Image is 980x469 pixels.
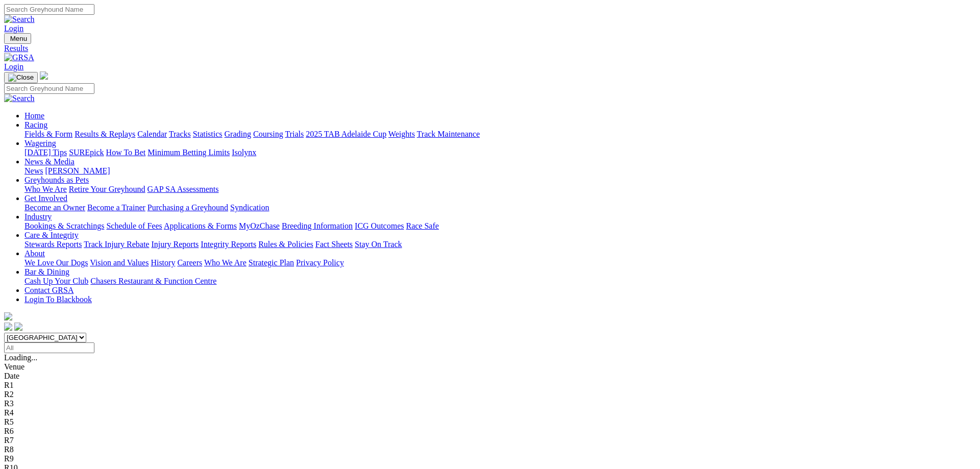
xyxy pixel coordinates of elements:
button: Toggle navigation [4,33,31,44]
img: twitter.svg [14,323,22,331]
a: Integrity Reports [201,240,256,249]
a: Greyhounds as Pets [24,176,89,184]
a: News [24,166,43,175]
a: ICG Outcomes [355,221,404,230]
a: Who We Are [204,258,247,267]
a: Statistics [193,130,223,138]
a: Vision and Values [90,258,149,267]
div: Racing [24,130,976,139]
a: Strategic Plan [249,258,294,267]
a: Racing [24,120,47,129]
div: Greyhounds as Pets [24,185,976,194]
a: Applications & Forms [164,221,237,230]
a: Syndication [230,203,269,212]
a: Fields & Form [24,130,72,138]
a: We Love Our Dogs [24,258,88,267]
a: Retire Your Greyhound [69,185,145,193]
div: Wagering [24,148,976,157]
a: 2025 TAB Adelaide Cup [306,130,386,138]
div: R9 [4,454,976,463]
a: Stewards Reports [24,240,82,249]
a: Wagering [24,139,56,147]
a: SUREpick [69,148,104,157]
a: Schedule of Fees [106,221,162,230]
div: Get Involved [24,203,976,212]
a: MyOzChase [239,221,280,230]
a: Grading [225,130,251,138]
a: Fact Sheets [315,240,353,249]
a: Contact GRSA [24,286,73,294]
input: Search [4,4,94,15]
a: Coursing [253,130,283,138]
a: Breeding Information [282,221,353,230]
button: Toggle navigation [4,72,38,83]
a: Calendar [137,130,167,138]
a: GAP SA Assessments [148,185,219,193]
img: logo-grsa-white.png [4,312,12,320]
a: Bookings & Scratchings [24,221,104,230]
input: Search [4,83,94,94]
input: Select date [4,342,94,353]
a: Isolynx [232,148,256,157]
a: Login [4,62,23,71]
a: Weights [388,130,415,138]
a: Results [4,44,976,53]
a: Injury Reports [151,240,199,249]
a: Care & Integrity [24,231,79,239]
a: Login To Blackbook [24,295,92,304]
a: Stay On Track [355,240,402,249]
img: GRSA [4,53,34,62]
a: Who We Are [24,185,67,193]
div: R3 [4,399,976,408]
a: About [24,249,45,258]
img: Search [4,15,35,24]
a: How To Bet [106,148,146,157]
a: Get Involved [24,194,67,203]
a: Trials [285,130,304,138]
a: Purchasing a Greyhound [148,203,228,212]
img: facebook.svg [4,323,12,331]
div: R6 [4,427,976,436]
a: [PERSON_NAME] [45,166,110,175]
a: Race Safe [406,221,438,230]
div: Industry [24,221,976,231]
img: Search [4,94,35,103]
a: Home [24,111,44,120]
a: Industry [24,212,52,221]
div: Bar & Dining [24,277,976,286]
div: R5 [4,417,976,427]
div: R1 [4,381,976,390]
div: R2 [4,390,976,399]
a: Privacy Policy [296,258,344,267]
a: Track Injury Rebate [84,240,149,249]
a: Cash Up Your Club [24,277,88,285]
div: R7 [4,436,976,445]
a: News & Media [24,157,75,166]
a: Become a Trainer [87,203,145,212]
a: Minimum Betting Limits [148,148,230,157]
a: Chasers Restaurant & Function Centre [90,277,216,285]
span: Menu [10,35,27,42]
img: logo-grsa-white.png [40,71,48,80]
span: Loading... [4,353,37,362]
div: R8 [4,445,976,454]
a: Login [4,24,23,33]
div: Care & Integrity [24,240,976,249]
a: Careers [177,258,202,267]
a: [DATE] Tips [24,148,67,157]
a: Rules & Policies [258,240,313,249]
div: Date [4,372,976,381]
div: R4 [4,408,976,417]
a: Track Maintenance [417,130,480,138]
a: Become an Owner [24,203,85,212]
img: Close [8,73,34,82]
div: Venue [4,362,976,372]
div: About [24,258,976,267]
a: Bar & Dining [24,267,69,276]
a: Tracks [169,130,191,138]
a: History [151,258,175,267]
a: Results & Replays [75,130,135,138]
div: News & Media [24,166,976,176]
